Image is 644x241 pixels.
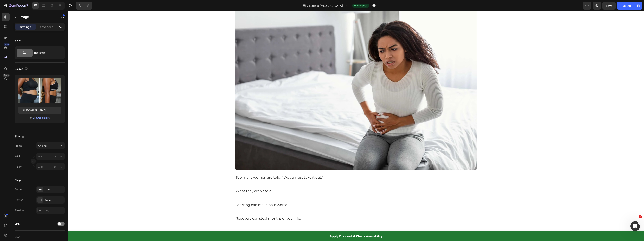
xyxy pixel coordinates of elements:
[356,4,367,7] span: Published
[262,223,315,227] span: Apply Discount & Check Availability
[602,2,616,10] button: Save
[15,39,21,42] div: Style
[36,142,65,149] button: Original
[29,115,32,120] span: or
[18,107,61,114] input: https://example.com/image.jpg
[45,209,64,212] div: Add...
[617,2,634,10] button: Publish
[15,198,23,202] div: Corner
[33,116,50,120] div: Browse gallery
[270,219,341,223] strong: bleeding, [MEDICAL_DATA], and fatigue
[168,164,256,168] span: Too many women are told: “We can just take it out.”
[20,25,31,29] p: Settings
[26,3,28,8] p: 7
[18,78,61,103] img: preview-image
[36,153,65,160] input: px%
[15,209,24,212] div: Shadow
[58,154,63,159] button: px
[33,116,50,120] button: Browse gallery
[15,134,25,139] div: Size
[307,4,308,8] span: /
[15,188,23,191] div: Border
[621,4,631,8] div: Publish
[15,144,22,148] label: Frame
[15,154,21,158] label: Width
[40,25,53,29] p: Advanced
[168,219,342,223] span: And some women come out the other side still dealing with .
[2,2,30,10] button: 7
[639,215,642,218] span: 1
[15,235,20,239] div: SEO
[15,178,22,182] div: Shape
[168,178,205,182] span: What they aren’t told:
[15,165,22,169] label: Height
[45,198,64,202] div: Round
[68,11,644,241] iframe: Design area
[168,191,220,195] span: Scarring can make pain worse.
[45,188,64,191] div: Line
[53,154,57,159] button: %
[76,2,92,10] div: Undo/Redo
[15,66,29,72] div: Source
[59,154,62,158] div: %
[59,165,62,169] div: %
[36,163,65,170] input: px%
[168,205,233,209] span: Recovery can steal months of your life.
[606,4,612,7] span: Save
[630,221,640,231] iframe: Intercom live chat
[309,4,343,8] span: Listicle [MEDICAL_DATA]
[4,43,10,46] div: 450
[53,164,57,169] button: %
[15,222,20,226] div: Link
[54,154,56,158] div: px
[34,48,59,57] div: Rectangle
[38,144,47,148] span: Original
[58,164,63,169] button: px
[54,165,56,169] div: px
[3,74,10,77] div: Beta
[20,14,54,19] p: Image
